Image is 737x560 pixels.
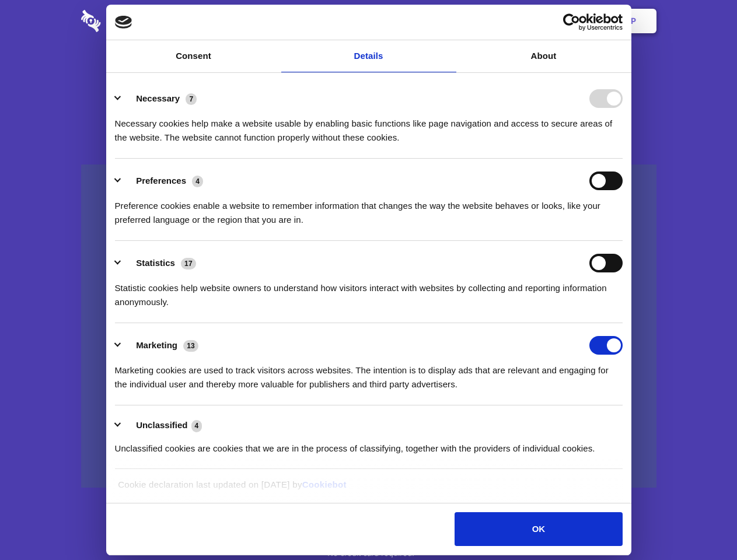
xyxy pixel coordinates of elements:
div: Unclassified cookies are cookies that we are in the process of classifying, together with the pro... [115,433,623,456]
div: Cookie declaration last updated on [DATE] by [109,478,628,501]
button: Preferences (4) [115,171,211,190]
h1: Eliminate Slack Data Loss. [81,52,656,94]
span: 4 [192,176,203,187]
div: Marketing cookies are used to track visitors across websites. The intention is to display ads tha... [115,355,623,391]
button: Necessary (7) [115,89,204,108]
span: 7 [186,93,197,105]
label: Necessary [136,93,180,103]
a: Details [281,40,456,72]
a: Consent [106,40,281,72]
div: Necessary cookies help make a website usable by enabling basic functions like page navigation and... [115,108,623,145]
a: Login [529,3,580,39]
h4: Auto-redaction of sensitive data, encrypted data sharing and self-destructing private chats. Shar... [81,106,656,145]
a: Wistia video thumbnail [81,164,656,488]
a: Cookiebot [302,480,347,489]
button: OK [455,512,622,546]
a: Usercentrics Cookiebot - opens in a new window [521,13,623,31]
button: Marketing (13) [115,336,206,355]
div: Statistic cookies help website owners to understand how visitors interact with websites by collec... [115,272,623,309]
iframe: Drift Widget Chat Controller [679,502,723,546]
span: 4 [191,420,202,432]
span: 13 [183,340,198,352]
img: logo-wordmark-white-trans-d4663122ce5f474addd5e946df7df03e33cb6a1c49d2221995e7729f52c070b2.svg [81,10,181,32]
a: About [456,40,631,72]
label: Preferences [136,176,186,185]
label: Statistics [136,258,175,268]
span: 17 [181,258,196,269]
img: logo [115,16,132,29]
label: Marketing [136,340,177,350]
a: Contact [473,3,527,39]
button: Unclassified (4) [115,418,209,433]
div: Preference cookies enable a website to remember information that changes the way the website beha... [115,190,623,227]
button: Statistics (17) [115,254,204,272]
a: Pricing [343,3,393,39]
